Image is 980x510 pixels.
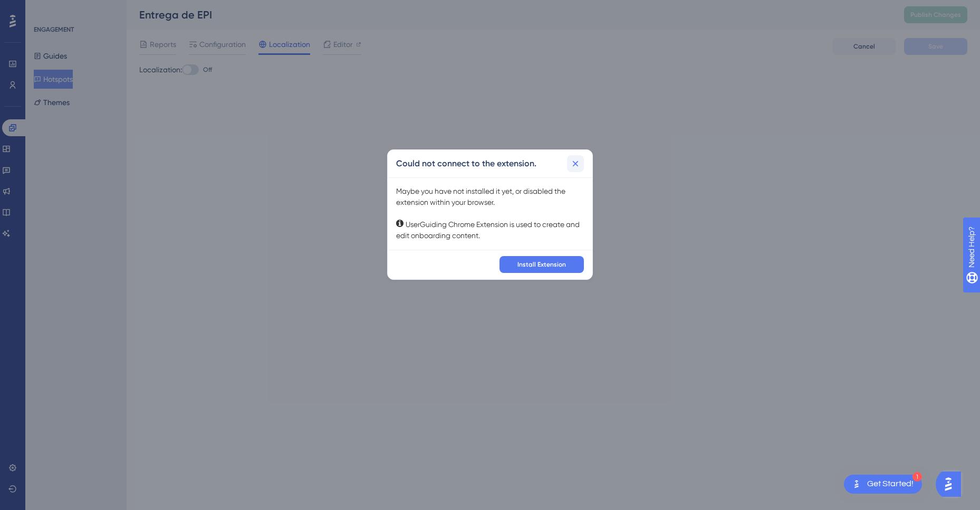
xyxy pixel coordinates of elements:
[867,478,914,490] div: Get Started!
[936,468,967,500] iframe: UserGuiding AI Assistant Launcher
[517,260,566,269] span: Install Extension
[25,3,66,15] span: Need Help?
[396,186,584,241] div: Maybe you have not installed it yet, or disabled the extension within your browser. UserGuiding C...
[844,475,922,494] div: Open Get Started! checklist, remaining modules: 1
[850,478,863,490] img: launcher-image-alternative-text
[396,157,536,170] h2: Could not connect to the extension.
[912,472,922,481] div: 1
